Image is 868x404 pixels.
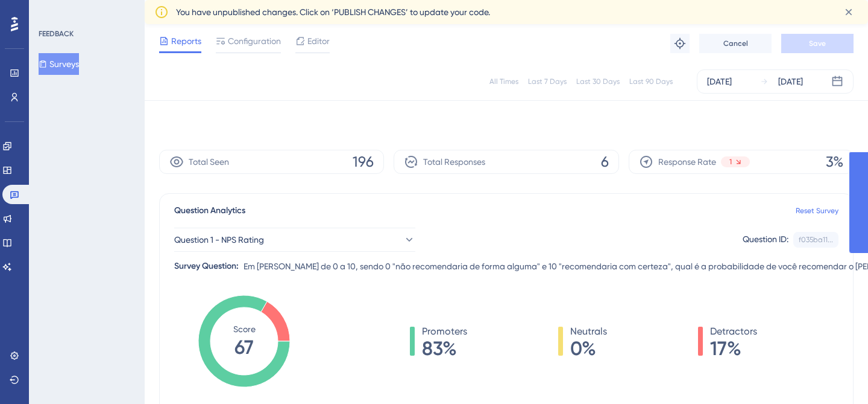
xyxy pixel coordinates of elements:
[699,34,772,53] button: Cancel
[528,77,567,86] div: Last 7 Days
[799,235,833,245] div: f035ba11...
[176,5,490,19] span: You have unpublished changes. Click on ‘PUBLISH CHANGES’ to update your code.
[601,152,609,172] span: 6
[658,155,716,169] span: Response Rate
[710,339,757,358] span: 17%
[174,232,264,247] span: Question 1 - NPS Rating
[781,34,854,53] button: Save
[570,339,607,358] span: 0%
[174,204,245,218] span: Question Analytics
[174,228,415,252] button: Question 1 - NPS Rating
[796,206,838,216] a: Reset Survey
[233,324,256,334] tspan: Score
[743,232,788,248] div: Question ID:
[422,324,467,339] span: Promoters
[723,39,748,48] span: Cancel
[817,356,854,393] iframe: UserGuiding AI Assistant Launcher
[39,29,74,39] div: FEEDBACK
[826,152,843,172] span: 3%
[234,336,254,359] tspan: 67
[228,34,281,48] span: Configuration
[189,155,229,169] span: Total Seen
[729,157,732,167] span: 1
[778,74,803,89] div: [DATE]
[809,39,826,48] span: Save
[629,77,673,86] div: Last 90 Days
[576,77,620,86] div: Last 30 Days
[707,74,732,89] div: [DATE]
[174,259,239,274] div: Survey Question:
[570,324,607,339] span: Neutrals
[39,53,79,75] button: Surveys
[353,152,374,172] span: 196
[171,34,201,48] span: Reports
[710,324,757,339] span: Detractors
[307,34,330,48] span: Editor
[489,77,518,86] div: All Times
[423,155,485,169] span: Total Responses
[422,339,467,358] span: 83%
